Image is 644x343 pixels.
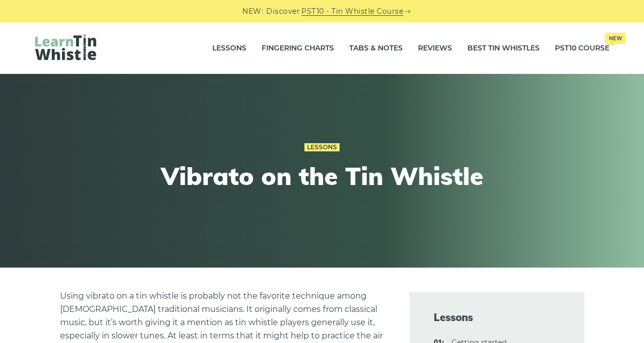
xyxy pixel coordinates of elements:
[555,36,609,61] a: PST10 CourseNew
[349,36,403,61] a: Tabs & Notes
[135,162,510,191] h1: Vibrato on the Tin Whistle
[35,34,96,60] img: LearnTinWhistle.com
[434,310,560,325] span: Lessons
[605,33,626,44] span: New
[418,36,452,61] a: Reviews
[262,36,334,61] a: Fingering Charts
[212,36,246,61] a: Lessons
[304,143,340,151] a: Lessons
[467,36,540,61] a: Best Tin Whistles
